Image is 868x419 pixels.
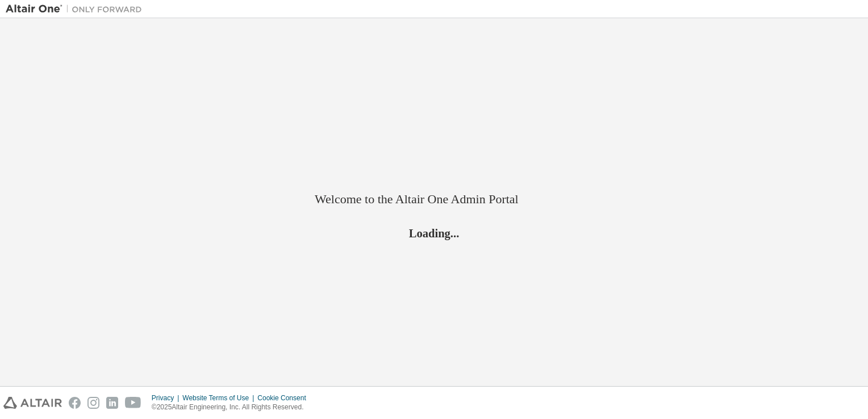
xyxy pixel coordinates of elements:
img: linkedin.svg [106,397,118,409]
img: instagram.svg [87,397,99,409]
p: © 2025 Altair Engineering, Inc. All Rights Reserved. [152,403,313,412]
h2: Loading... [315,226,553,241]
div: Privacy [152,393,182,403]
img: youtube.svg [125,397,141,409]
img: facebook.svg [69,397,81,409]
img: altair_logo.svg [3,397,62,409]
div: Cookie Consent [257,393,312,403]
img: Altair One [6,3,148,15]
div: Website Terms of Use [182,393,257,403]
h2: Welcome to the Altair One Admin Portal [315,191,553,207]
